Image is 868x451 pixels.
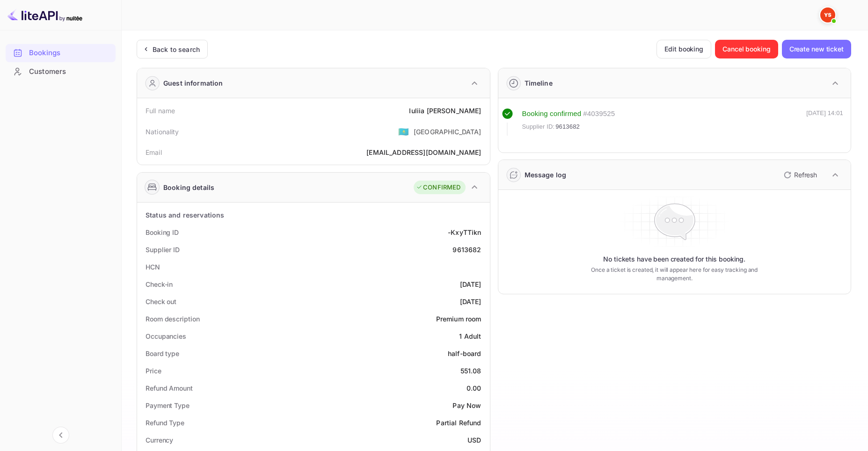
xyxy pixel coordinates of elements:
[52,427,69,444] button: Collapse navigation
[436,418,481,428] div: Partial Refund
[416,183,460,192] div: CONFIRMED
[525,170,567,180] div: Message log
[146,418,184,428] div: Refund Type
[146,262,160,272] div: HCN
[163,78,223,88] div: Guest information
[460,297,481,306] div: [DATE]
[146,127,179,137] div: Nationality
[467,383,481,393] div: 0.00
[656,40,711,58] button: Edit booking
[778,167,821,182] button: Refresh
[146,106,175,116] div: Full name
[153,44,200,54] div: Back to search
[522,122,555,131] span: Supplier ID:
[146,210,224,220] div: Status and reservations
[525,78,553,88] div: Timeline
[460,366,481,376] div: 551.08
[467,435,481,445] div: USD
[555,122,580,131] span: 9613682
[414,127,481,137] div: [GEOGRAPHIC_DATA]
[146,349,179,358] div: Board type
[7,7,82,22] img: LiteAPI logo
[715,40,778,58] button: Cancel booking
[29,66,66,77] ya-tr-span: Customers
[366,147,481,157] div: [EMAIL_ADDRESS][DOMAIN_NAME]
[522,109,582,119] div: Booking confirmed
[603,255,745,264] p: No tickets have been created for this booking.
[146,314,199,324] div: Room description
[436,314,481,324] div: Premium room
[146,245,180,255] div: Supplier ID
[6,44,116,61] a: Bookings
[29,48,60,58] ya-tr-span: Bookings
[806,109,843,136] div: [DATE] 14:01
[163,182,214,192] div: Booking details
[794,170,817,180] p: Refresh
[583,109,615,119] div: # 4039525
[448,227,481,237] div: -KxyTTikn
[398,123,409,140] span: United States
[579,266,769,283] p: Once a ticket is created, it will appear here for easy tracking and management.
[146,366,161,376] div: Price
[146,227,179,237] div: Booking ID
[782,40,851,58] button: Create new ticket
[820,7,835,22] img: Yandex Support
[146,435,173,445] div: Currency
[146,297,176,306] div: Check out
[146,147,162,157] div: Email
[6,63,116,80] a: Customers
[448,349,481,358] div: half-board
[6,44,116,62] div: Bookings
[452,400,481,410] div: Pay Now
[460,279,481,289] div: [DATE]
[146,400,190,410] div: Payment Type
[146,383,193,393] div: Refund Amount
[146,279,173,289] div: Check-in
[452,245,481,255] div: 9613682
[459,331,481,341] div: 1 Adult
[6,63,116,81] div: Customers
[409,106,481,116] div: Iuliia [PERSON_NAME]
[146,331,186,341] div: Occupancies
